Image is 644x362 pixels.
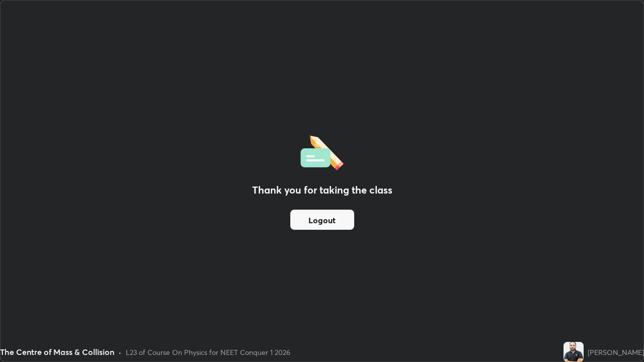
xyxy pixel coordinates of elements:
[126,347,290,357] div: L23 of Course On Physics for NEET Conquer 1 2026
[118,347,122,357] div: •
[588,347,644,357] div: [PERSON_NAME]
[563,342,584,362] img: f24e72077a7b4b049bd1b98a95eb8709.jpg
[252,183,392,198] h2: Thank you for taking the class
[290,210,354,230] button: Logout
[300,132,344,170] img: offlineFeedback.1438e8b3.svg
